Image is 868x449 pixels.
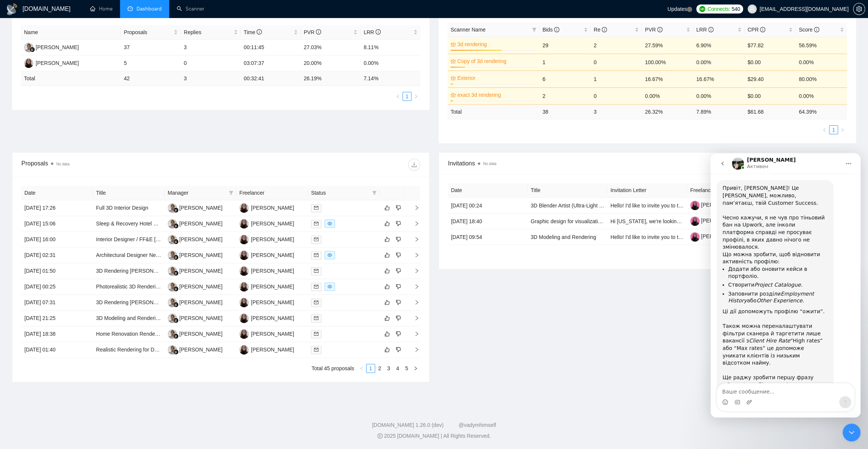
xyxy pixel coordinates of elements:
img: gigradar-bm.png [173,207,179,213]
span: like [384,205,390,211]
th: Replies [181,25,241,40]
div: Привіт, [PERSON_NAME]! Це [PERSON_NAME], можливо, пам’ятаєш, твій Customer Success.Чесно кажучи, ... [6,27,123,368]
div: [PERSON_NAME] [179,345,222,354]
button: like [383,219,392,228]
button: dislike [394,251,403,260]
img: MY [24,59,33,68]
span: info-circle [316,29,321,35]
a: @vadymhimself [458,422,496,428]
div: [PERSON_NAME] [179,267,222,275]
div: [PERSON_NAME] [251,282,294,291]
td: 00:11:45 [241,40,301,56]
button: Главная [131,3,145,17]
a: Exterior [457,74,535,82]
span: dislike [396,315,401,321]
span: crown [451,75,456,81]
iframe: Intercom live chat [842,423,860,441]
span: 540 [731,5,740,13]
a: Architectural Designer Needed for French Chateau Project [96,252,232,258]
span: like [384,299,390,305]
img: MY [239,203,249,213]
a: MY[PERSON_NAME] [239,283,294,289]
div: [PERSON_NAME] [36,59,79,67]
img: HM [168,203,177,213]
span: dislike [396,284,401,290]
a: setting [853,6,865,12]
td: 0.00% [796,87,847,104]
span: filter [227,187,235,198]
td: 3 [591,104,642,119]
td: $ 61.68 [745,104,796,119]
img: HM [168,282,177,291]
span: Dashboard [137,6,162,12]
h1: [PERSON_NAME] [36,4,85,9]
span: PVR [645,27,662,33]
div: [PERSON_NAME] [251,314,294,322]
td: 0.00% [693,87,745,104]
a: 2 [375,364,384,372]
td: 5 [121,56,181,71]
button: like [383,345,392,354]
a: HM[PERSON_NAME] [24,44,79,50]
button: dislike [394,235,403,244]
button: like [383,203,392,212]
a: MY[PERSON_NAME] [239,267,294,273]
td: 37 [121,40,181,56]
a: MY[PERSON_NAME] [239,252,294,258]
td: 7.89 % [693,104,745,119]
div: [PERSON_NAME] [251,251,294,259]
div: Viktor говорит… [6,27,144,385]
span: mail [314,284,318,289]
td: $29.40 [745,71,796,87]
span: Time [244,29,262,35]
div: [PERSON_NAME] [251,267,294,275]
li: 1 [366,364,375,373]
div: [PERSON_NAME] [179,251,222,259]
button: Средство выбора эмодзи [12,246,18,252]
span: Connects: [707,5,730,13]
button: like [383,329,392,338]
div: [PERSON_NAME] [251,330,294,338]
button: like [383,266,392,275]
img: MY [239,282,249,291]
td: 56.59% [796,37,847,54]
td: 16.67% [642,71,693,87]
button: dislike [394,298,403,307]
span: mail [314,269,318,273]
td: $0.00 [745,87,796,104]
button: dislike [394,329,403,338]
span: filter [530,24,538,35]
a: HM[PERSON_NAME] [168,252,222,258]
span: mail [314,253,318,257]
div: [PERSON_NAME] [251,219,294,228]
td: 20.00% [301,56,361,71]
iframe: Intercom live chat [710,153,860,417]
img: upwork-logo.png [699,6,705,12]
a: MY[PERSON_NAME] [239,204,294,210]
td: 3 [181,40,241,56]
span: like [384,221,390,227]
span: info-circle [257,29,262,35]
span: dislike [396,236,401,242]
span: info-circle [708,27,713,32]
span: LRR [363,29,381,35]
a: HM[PERSON_NAME] [168,299,222,305]
div: [PERSON_NAME] [179,204,222,212]
img: MY [239,251,249,260]
td: 00:32:41 [241,71,301,86]
img: gigradar-bm.png [173,255,179,260]
img: MY [239,298,249,307]
button: like [383,251,392,260]
img: gigradar-bm.png [173,239,179,244]
td: 0.00% [642,87,693,104]
span: dislike [396,331,401,337]
li: 1 [402,92,411,101]
a: Home Renovation Renderings Needed [96,331,186,337]
span: mail [314,332,318,336]
a: Photorealistic 3D Rendering of Premium Glass Bottle + Shot Glass [96,284,251,290]
span: like [384,284,390,290]
i: Project Catalogue [44,128,90,134]
a: MY[PERSON_NAME] [239,299,294,305]
span: Proposals [124,28,172,36]
td: 80.00% [796,71,847,87]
